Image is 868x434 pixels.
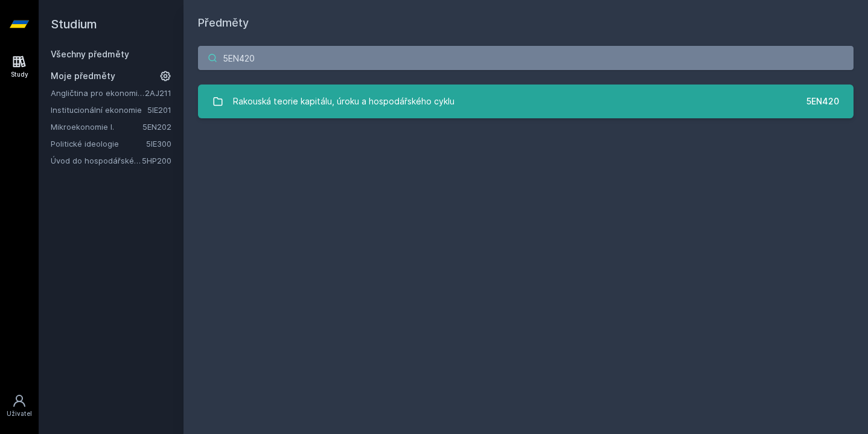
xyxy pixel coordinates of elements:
input: Název nebo ident předmětu… [198,46,854,70]
div: Uživatel [7,409,32,418]
a: Politické ideologie [51,138,146,150]
a: 2AJ211 [145,88,171,98]
a: Všechny předměty [51,49,129,59]
div: Study [11,70,28,79]
a: 5HP200 [142,156,171,165]
span: Moje předměty [51,70,115,82]
div: 5EN420 [806,95,839,107]
a: Institucionální ekonomie [51,104,147,116]
a: 5IE201 [147,105,171,115]
a: Uživatel [2,388,36,424]
a: Mikroekonomie I. [51,121,142,133]
div: Rakouská teorie kapitálu, úroku a hospodářského cyklu [233,89,455,113]
a: 5IE300 [146,139,171,148]
a: 5EN202 [142,122,171,132]
a: Study [2,48,36,85]
a: Angličtina pro ekonomická studia 1 (B2/C1) [51,87,145,99]
a: Úvod do hospodářské a sociální politiky [51,155,142,167]
a: Rakouská teorie kapitálu, úroku a hospodářského cyklu 5EN420 [198,85,854,118]
h1: Předměty [198,14,854,31]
